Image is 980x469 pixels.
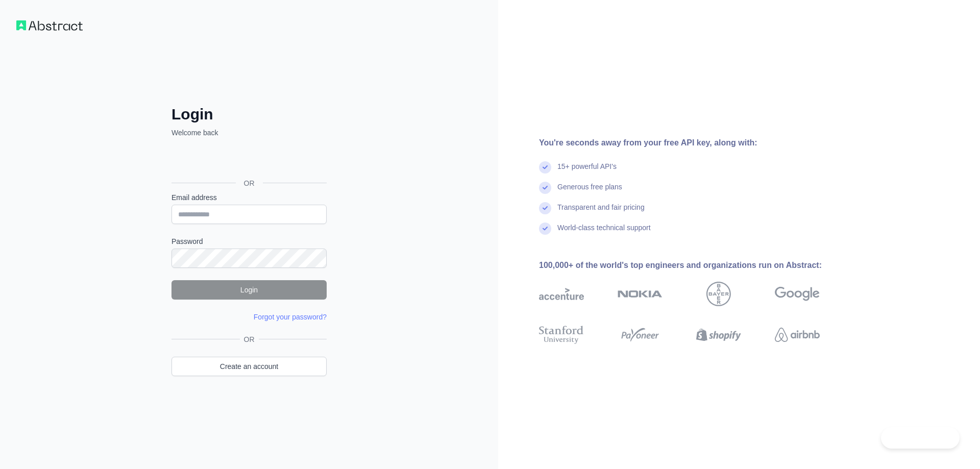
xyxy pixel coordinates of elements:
[539,324,584,346] img: stanford university
[881,427,960,449] iframe: Toggle Customer Support
[171,149,325,171] div: Sign in with Google. Opens in new tab
[775,324,820,346] img: airbnb
[171,357,327,376] a: Create an account
[166,149,330,171] iframe: Sign in with Google Button
[171,128,327,138] p: Welcome back
[16,20,83,31] img: Workflow
[557,161,617,182] div: 15+ powerful API's
[539,161,551,174] img: check mark
[557,182,622,202] div: Generous free plans
[775,282,820,306] img: google
[539,259,852,271] div: 100,000+ of the world's top engineers and organizations run on Abstract:
[240,334,259,344] span: OR
[618,282,663,306] img: nokia
[539,202,551,214] img: check mark
[171,105,327,124] h2: Login
[557,223,651,243] div: World-class technical support
[539,182,551,194] img: check mark
[236,178,263,188] span: OR
[696,324,741,346] img: shopify
[254,313,327,321] a: Forgot your password?
[171,236,327,246] label: Password
[539,137,852,149] div: You're seconds away from your free API key, along with:
[171,280,327,300] button: Login
[171,192,327,203] label: Email address
[539,282,584,306] img: accenture
[539,223,551,235] img: check mark
[706,282,731,306] img: bayer
[557,202,645,223] div: Transparent and fair pricing
[618,324,663,346] img: payoneer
